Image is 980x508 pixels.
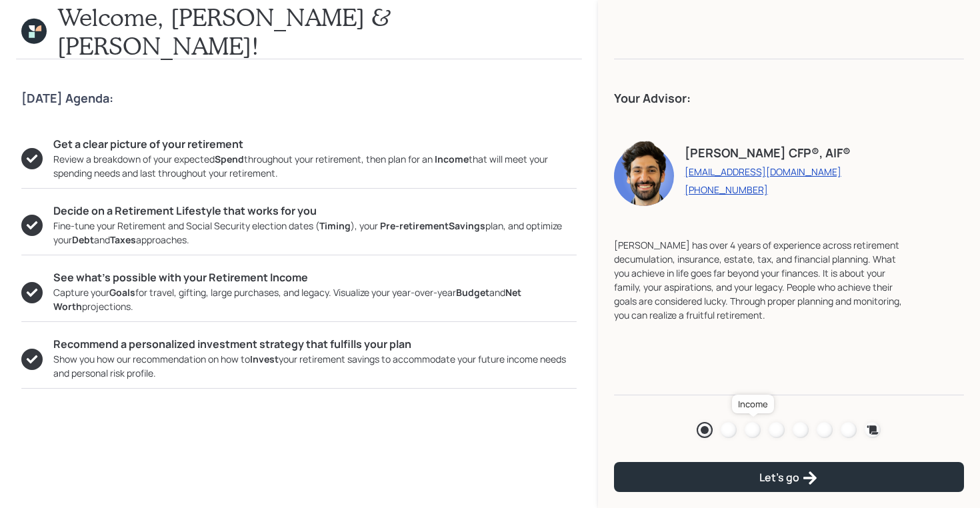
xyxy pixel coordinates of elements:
[685,165,851,178] a: [EMAIL_ADDRESS][DOMAIN_NAME]
[57,3,576,60] h1: Welcome, [PERSON_NAME] & [PERSON_NAME]!
[614,238,911,322] div: [PERSON_NAME] has over 4 years of experience across retirement decumulation, insurance, estate, t...
[319,219,351,232] b: Timing
[759,470,818,486] div: Let's go
[109,286,135,299] b: Goals
[449,219,485,232] b: Savings
[685,146,851,161] h4: [PERSON_NAME] CFP®, AIF®
[53,286,521,313] b: Net Worth
[215,153,244,165] b: Spend
[53,205,577,217] h5: Decide on a Retirement Lifestyle that works for you
[614,462,964,492] button: Let's go
[435,153,469,165] b: Income
[614,139,674,206] img: eric-schwartz-headshot.png
[53,138,577,151] h5: Get a clear picture of your retirement
[380,219,449,232] b: Pre-retirement
[21,91,577,106] h4: [DATE] Agenda:
[110,233,136,246] b: Taxes
[614,91,964,106] h4: Your Advisor:
[685,183,851,196] a: [PHONE_NUMBER]
[250,353,279,365] b: Invest
[53,219,577,247] div: Fine-tune your Retirement and Social Security election dates ( ), your plan, and optimize your an...
[53,338,577,351] h5: Recommend a personalized investment strategy that fulfills your plan
[53,152,577,180] div: Review a breakdown of your expected throughout your retirement, then plan for an that will meet y...
[53,352,577,380] div: Show you how our recommendation on how to your retirement savings to accommodate your future inco...
[53,271,577,284] h5: See what’s possible with your Retirement Income
[456,286,489,299] b: Budget
[72,233,94,246] b: Debt
[53,285,577,313] div: Capture your for travel, gifting, large purchases, and legacy. Visualize your year-over-year and ...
